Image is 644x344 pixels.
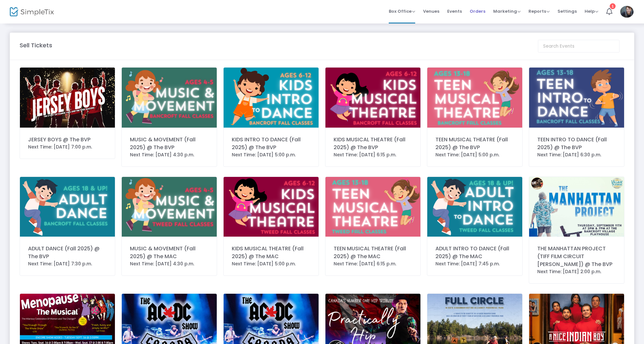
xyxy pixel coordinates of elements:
[537,245,616,268] div: THE MANHATTAN PROJECT (TIFF FILM CIRCUIT [PERSON_NAME]) @ The BVP
[537,151,616,158] div: Next Time: [DATE] 6:30 p.m.
[224,177,319,237] img: 63891317746747961824.png
[334,260,412,267] div: Next Time: [DATE] 6:15 p.m.
[493,8,521,14] span: Marketing
[334,151,412,158] div: Next Time: [DATE] 6:15 p.m.
[20,68,115,128] img: 6387205538855590882025SeasonGraphics-2.png
[610,3,616,9] div: 1
[447,3,462,20] span: Events
[28,144,107,150] div: Next Time: [DATE] 7:00 p.m.
[325,177,420,237] img: 63890691181093781025.png
[232,151,310,158] div: Next Time: [DATE] 5:00 p.m.
[334,245,412,260] div: TEEN MUSICAL THEATRE (Fall 2025) @ The MAC
[130,136,209,151] div: MUSIC & MOVEMENT (Fall 2025) @ The BVP
[435,136,514,151] div: TEEN MUSICAL THEATRE (Fall 2025) @ The BVP
[528,8,550,14] span: Reports
[538,40,620,53] input: Search Events
[435,245,514,260] div: ADULT INTRO TO DANCE (Fall 2025) @ The MAC
[130,245,209,260] div: MUSIC & MOVEMENT (Fall 2025) @ The MAC
[28,136,107,144] div: JERSEY BOYS @ The BVP
[427,68,522,128] img: 63890697455911094720.png
[389,8,415,14] span: Box Office
[334,136,412,151] div: KIDS MUSICAL THEATRE (Fall 2025) @ The BVP
[28,245,107,260] div: ADULT DANCE (Fall 2025) @ The BVP
[232,245,310,260] div: KIDS MUSICAL THEATRE (Fall 2025) @ The MAC
[232,136,310,151] div: KIDS INTRO TO DANCE (Fall 2025) @ The BVP
[585,8,598,14] span: Help
[28,260,107,267] div: Next Time: [DATE] 7:30 p.m.
[122,177,217,237] img: 63890692639670050723.png
[423,3,439,20] span: Venues
[20,177,115,237] img: 63890696213075266222.png
[435,260,514,267] div: Next Time: [DATE] 7:45 p.m.
[435,151,514,158] div: Next Time: [DATE] 5:00 p.m.
[224,68,319,128] img: 63890698552596428618.png
[537,136,616,151] div: TEEN INTRO TO DANCE (Fall 2025) @ The BVP
[470,3,485,20] span: Orders
[130,151,209,158] div: Next Time: [DATE] 4:30 p.m.
[130,260,209,267] div: Next Time: [DATE] 4:30 p.m.
[529,177,624,237] img: 63890219559646215639.png
[122,68,217,128] img: 63890698826407377217.png
[529,68,624,128] img: 63890696929344861221.png
[20,41,52,50] m-panel-title: Sell Tickets
[558,3,577,20] span: Settings
[537,268,616,275] div: Next Time: [DATE] 2:00 p.m.
[325,68,420,128] img: 63891317865801835019.png
[232,260,310,267] div: Next Time: [DATE] 5:00 p.m.
[427,177,522,237] img: 638906309859119656YoungCoGraphics.png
